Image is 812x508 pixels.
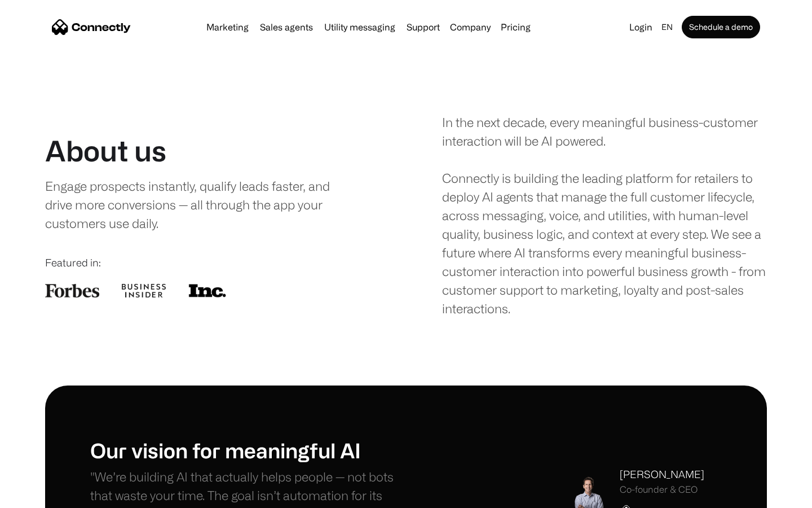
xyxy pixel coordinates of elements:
a: Login [625,19,657,35]
a: Support [402,23,444,32]
div: In the next decade, every meaningful business-customer interaction will be AI powered. Connectly ... [442,113,767,318]
h1: Our vision for meaningful AI [90,438,406,462]
a: Pricing [496,23,535,32]
div: Featured in: [45,255,370,270]
a: Sales agents [255,23,317,32]
ul: Language list [23,488,68,504]
div: en [661,19,673,35]
div: Co-founder & CEO [620,484,704,495]
a: Utility messaging [320,23,400,32]
aside: Language selected: English [11,487,68,504]
div: Engage prospects instantly, qualify leads faster, and drive more conversions — all through the ap... [45,177,354,233]
a: Marketing [202,23,253,32]
a: Schedule a demo [682,16,760,38]
div: [PERSON_NAME] [620,467,704,482]
h1: About us [45,134,166,168]
div: Company [450,19,491,35]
